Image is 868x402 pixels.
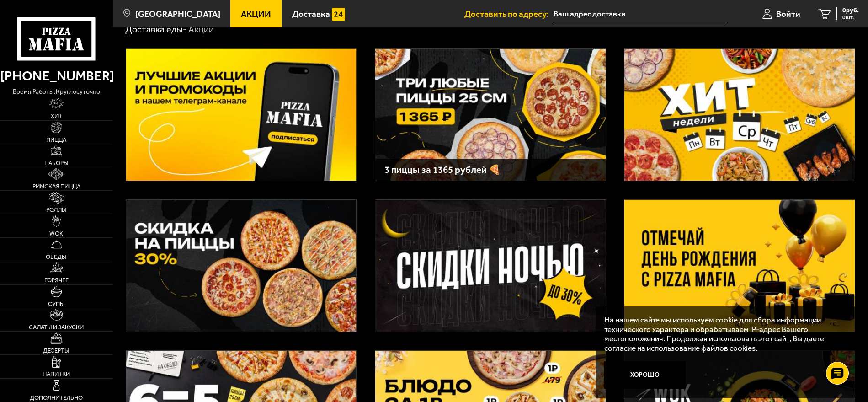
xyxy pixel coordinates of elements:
[842,7,859,14] span: 0 руб.
[43,348,69,354] span: Десерты
[375,48,606,182] a: 3 пиццы за 1365 рублей 🍕
[32,183,80,189] span: Римская пицца
[604,315,841,353] p: На нашем сайте мы используем cookie для сбора информации технического характера и обрабатываем IP...
[292,10,330,18] span: Доставка
[125,24,187,35] a: Доставка еды-
[842,15,859,20] span: 0 шт.
[29,324,84,330] span: Салаты и закуски
[48,301,65,307] span: Супы
[776,10,800,18] span: Войти
[44,277,69,283] span: Горячее
[49,230,63,236] span: WOK
[46,137,66,143] span: Пицца
[384,165,596,175] h3: 3 пиццы за 1365 рублей 🍕
[188,24,214,36] div: Акции
[464,10,554,18] span: Доставить по адресу:
[30,395,83,401] span: Дополнительно
[46,254,67,260] span: Обеды
[46,207,67,213] span: Роллы
[241,10,271,18] span: Акции
[135,10,220,18] span: [GEOGRAPHIC_DATA]
[44,160,69,166] span: Наборы
[51,113,62,119] span: Хит
[554,5,727,22] input: Ваш адрес доставки
[43,371,70,377] span: Напитки
[332,8,346,21] img: 15daf4d41897b9f0e9f617042186c801.svg
[604,361,686,388] button: Хорошо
